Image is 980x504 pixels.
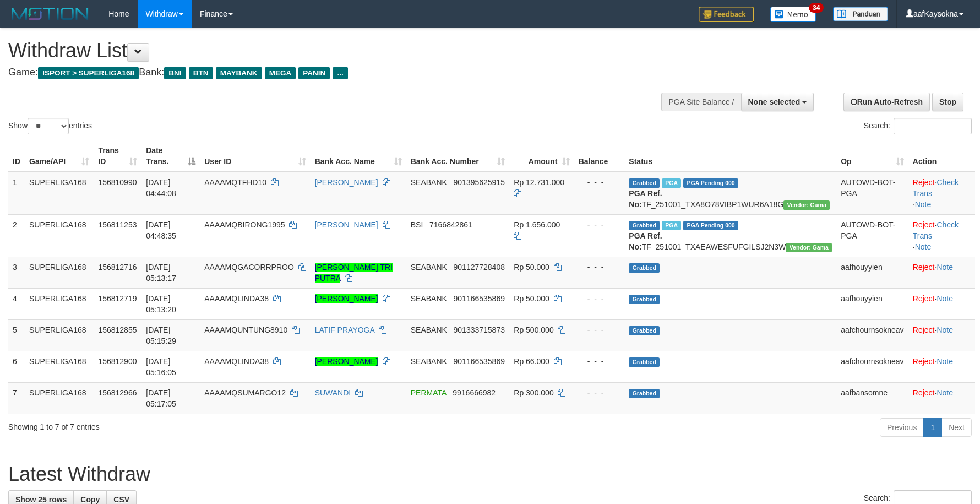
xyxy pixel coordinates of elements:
th: Status [624,140,836,172]
span: SEABANK [411,178,447,187]
span: BNI [164,67,186,79]
a: LATIF PRAYOGA [315,326,374,334]
td: 3 [8,257,25,288]
a: Reject [913,388,935,397]
b: PGA Ref. No: [629,231,662,251]
span: [DATE] 05:15:29 [146,326,176,345]
img: MOTION_logo.png [8,6,92,22]
a: Reject [913,357,935,366]
td: 1 [8,172,25,215]
a: SUWANDI [315,388,351,397]
span: AAAAMQTFHD10 [204,178,266,187]
span: [DATE] 05:13:20 [146,294,176,314]
span: [DATE] 05:13:17 [146,263,176,283]
td: aafhouyyien [836,257,908,288]
td: · · [908,172,975,215]
span: AAAAMQSUMARGO12 [204,388,286,397]
a: [PERSON_NAME] [315,178,378,187]
span: MAYBANK [216,67,262,79]
span: CSV [113,495,129,504]
span: PANIN [298,67,330,79]
span: AAAAMQUNTUNG8910 [204,326,287,334]
span: Show 25 rows [15,495,67,504]
span: 156812900 [98,357,137,366]
span: Grabbed [629,178,660,188]
span: AAAAMQLINDA38 [204,357,269,366]
td: SUPERLIGA168 [25,257,94,288]
span: Grabbed [629,389,660,398]
td: TF_251001_TXAEAWESFUFGILSJ2N3W [624,214,836,257]
span: [DATE] 04:44:08 [146,178,176,198]
a: Note [937,388,953,397]
span: Vendor URL: https://trx31.1velocity.biz [786,243,832,252]
span: [DATE] 05:16:05 [146,357,176,377]
span: SEABANK [411,263,447,272]
td: SUPERLIGA168 [25,382,94,414]
span: Copy 7166842861 to clipboard [429,220,472,229]
a: Stop [932,93,963,111]
div: - - - [579,177,620,188]
span: AAAAMQGACORRPROO [204,263,294,272]
span: 156812966 [98,388,137,397]
a: Next [941,418,972,437]
td: 5 [8,319,25,351]
h1: Withdraw List [8,40,643,62]
span: Rp 1.656.000 [514,220,560,229]
input: Search: [894,118,972,134]
td: TF_251001_TXA8O78VIBP1WUR6A18G [624,172,836,215]
td: 4 [8,288,25,319]
span: Grabbed [629,295,660,304]
td: · [908,319,975,351]
td: · [908,288,975,319]
span: [DATE] 04:48:35 [146,220,176,240]
div: Showing 1 to 7 of 7 entries [8,417,400,432]
th: Game/API: activate to sort column ascending [25,140,94,172]
span: SEABANK [411,357,447,366]
a: [PERSON_NAME] [315,220,378,229]
a: Reject [913,178,935,187]
span: AAAAMQLINDA38 [204,294,269,303]
h4: Game: Bank: [8,67,643,78]
span: 156812855 [98,326,137,334]
th: Balance [574,140,625,172]
span: Copy 901395625915 to clipboard [454,178,505,187]
span: SEABANK [411,326,447,334]
td: 2 [8,214,25,257]
span: Copy 901333715873 to clipboard [454,326,505,334]
span: PERMATA [411,388,447,397]
div: - - - [579,219,620,230]
div: - - - [579,356,620,367]
a: Note [937,263,953,272]
a: Check Trans [913,220,959,240]
a: Previous [880,418,924,437]
span: Copy 9916666982 to clipboard [453,388,496,397]
a: 1 [923,418,942,437]
span: Copy 901166535869 to clipboard [454,294,505,303]
span: Rp 50.000 [514,294,549,303]
a: Check Trans [913,178,959,198]
span: ... [333,67,347,79]
a: Reject [913,294,935,303]
span: BTN [189,67,213,79]
th: Bank Acc. Name: activate to sort column ascending [311,140,406,172]
a: Reject [913,263,935,272]
a: Reject [913,220,935,229]
span: Grabbed [629,263,660,273]
td: · [908,351,975,382]
td: · [908,382,975,414]
a: [PERSON_NAME] [315,294,378,303]
th: Bank Acc. Number: activate to sort column ascending [406,140,510,172]
a: Note [915,242,932,251]
span: Copy [80,495,100,504]
label: Search: [864,118,972,134]
a: Note [937,326,953,334]
span: AAAAMQBIRONG1995 [204,220,285,229]
span: Grabbed [629,326,660,335]
th: ID [8,140,25,172]
th: Op: activate to sort column ascending [836,140,908,172]
span: 156810990 [98,178,137,187]
td: · [908,257,975,288]
span: Rp 300.000 [514,388,553,397]
b: PGA Ref. No: [629,189,662,209]
th: Date Trans.: activate to sort column descending [141,140,200,172]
